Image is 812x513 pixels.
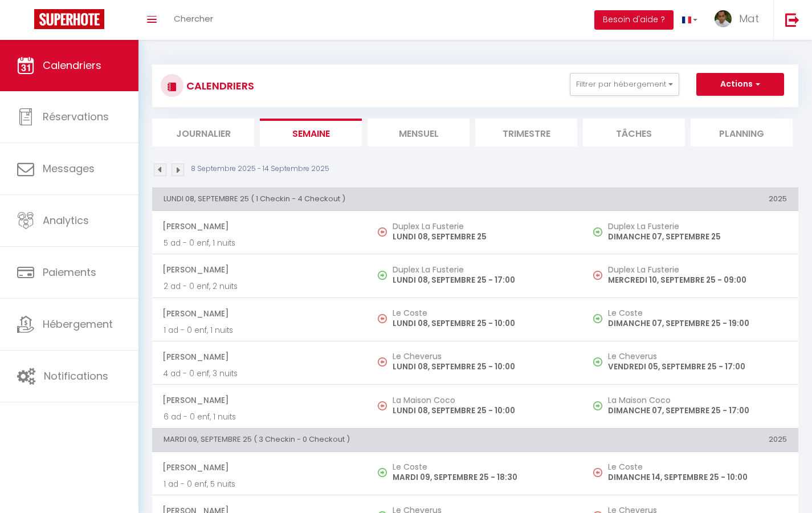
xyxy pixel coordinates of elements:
[594,10,674,30] button: Besoin d'aide ?
[378,227,387,237] img: NO IMAGE
[393,308,572,317] h5: Le Coste
[608,405,787,417] p: DIMANCHE 07, SEPTEMBRE 25 - 17:00
[393,396,572,405] h5: La Maison Coco
[475,119,577,146] li: Trimestre
[583,429,798,451] th: 2025
[164,368,356,380] p: 4 ad - 0 enf, 3 nuits
[162,303,356,324] span: [PERSON_NAME]
[9,5,43,39] button: Ouvrir le widget de chat LiveChat
[174,13,213,25] span: Chercher
[393,317,572,329] p: LUNDI 08, SEPTEMBRE 25 - 10:00
[608,471,787,483] p: DIMANCHE 14, SEPTEMBRE 25 - 10:00
[191,164,329,174] p: 8 Septembre 2025 - 14 Septembre 2025
[152,119,254,146] li: Journalier
[608,231,787,243] p: DIMANCHE 07, SEPTEMBRE 25
[608,396,787,405] h5: La Maison Coco
[43,109,109,124] span: Réservations
[570,73,679,96] button: Filtrer par hébergement
[608,462,787,471] h5: Le Coste
[593,357,602,367] img: NO IMAGE
[378,314,387,323] img: NO IMAGE
[162,346,356,368] span: [PERSON_NAME]
[378,401,387,410] img: NO IMAGE
[164,237,356,249] p: 5 ad - 0 enf, 1 nuits
[43,265,96,279] span: Paiements
[162,259,356,280] span: [PERSON_NAME]
[152,429,583,451] th: MARDI 09, SEPTEMBRE 25 ( 3 Checkin - 0 Checkout )
[393,352,572,361] h5: Le Cheverus
[162,215,356,237] span: [PERSON_NAME]
[608,274,787,286] p: MERCREDI 10, SEPTEMBRE 25 - 09:00
[593,227,602,237] img: NO IMAGE
[593,271,602,280] img: NO IMAGE
[164,324,356,336] p: 1 ad - 0 enf, 1 nuits
[608,308,787,317] h5: Le Coste
[608,352,787,361] h5: Le Cheverus
[164,411,356,423] p: 6 ad - 0 enf, 1 nuits
[583,188,798,210] th: 2025
[43,58,101,72] span: Calendriers
[393,405,572,417] p: LUNDI 08, SEPTEMBRE 25 - 10:00
[593,468,602,477] img: NO IMAGE
[43,161,95,176] span: Messages
[593,401,602,410] img: NO IMAGE
[608,361,787,373] p: VENDREDI 05, SEPTEMBRE 25 - 17:00
[393,222,572,231] h5: Duplex La Fusterie
[393,471,572,483] p: MARDI 09, SEPTEMBRE 25 - 18:30
[608,317,787,329] p: DIMANCHE 07, SEPTEMBRE 25 - 19:00
[785,13,799,27] img: logout
[43,317,113,331] span: Hébergement
[583,119,685,146] li: Tâches
[393,231,572,243] p: LUNDI 08, SEPTEMBRE 25
[393,274,572,286] p: LUNDI 08, SEPTEMBRE 25 - 17:00
[368,119,470,146] li: Mensuel
[393,265,572,274] h5: Duplex La Fusterie
[164,280,356,292] p: 2 ad - 0 enf, 2 nuits
[44,369,108,383] span: Notifications
[164,478,356,490] p: 1 ad - 0 enf, 5 nuits
[608,265,787,274] h5: Duplex La Fusterie
[715,10,732,27] img: ...
[393,361,572,373] p: LUNDI 08, SEPTEMBRE 25 - 10:00
[593,314,602,323] img: NO IMAGE
[696,73,784,96] button: Actions
[162,457,356,478] span: [PERSON_NAME]
[152,188,583,210] th: LUNDI 08, SEPTEMBRE 25 ( 1 Checkin - 4 Checkout )
[34,9,104,29] img: Super Booking
[162,389,356,411] span: [PERSON_NAME]
[378,357,387,367] img: NO IMAGE
[183,73,254,99] h3: CALENDRIERS
[393,462,572,471] h5: Le Coste
[691,119,793,146] li: Planning
[260,119,362,146] li: Semaine
[43,213,89,227] span: Analytics
[608,222,787,231] h5: Duplex La Fusterie
[739,11,759,26] span: Mat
